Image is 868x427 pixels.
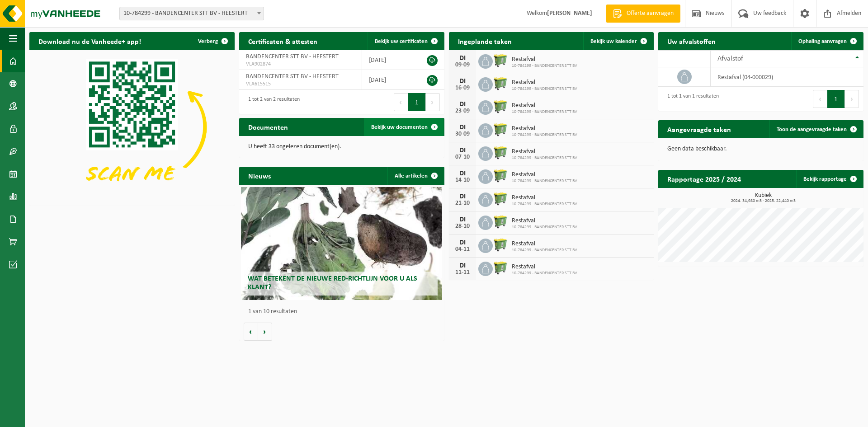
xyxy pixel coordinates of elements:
span: Toon de aangevraagde taken [777,127,847,132]
div: 28-10 [453,223,472,230]
div: 1 tot 1 van 1 resultaten [663,89,719,109]
h3: Kubiek [663,192,863,203]
span: BANDENCENTER STT BV - HEESTERT [246,73,339,80]
a: Ophaling aanvragen [791,32,863,50]
div: 16-09 [453,85,472,91]
div: 07-10 [453,154,472,160]
button: Previous [813,90,827,108]
div: DI [453,193,472,200]
span: 2024: 34,980 m3 - 2025: 22,440 m3 [663,199,863,203]
td: [DATE] [362,70,413,90]
div: DI [453,262,472,269]
span: 10-784299 - BANDENCENTER STT BV [512,178,577,184]
a: Toon de aangevraagde taken [769,120,863,138]
a: Offerte aanvragen [606,5,680,23]
span: BANDENCENTER STT BV - HEESTERT [246,53,339,60]
div: DI [453,55,472,62]
span: 10-784299 - BANDENCENTER STT BV [512,271,577,276]
h2: Download nu de Vanheede+ app! [29,32,150,50]
span: Verberg [198,38,218,44]
td: restafval (04-000029) [711,67,863,87]
a: Bekijk rapportage [796,170,863,188]
span: Restafval [512,194,577,202]
a: Bekijk uw certificaten [368,32,443,50]
span: Ophaling aanvragen [798,38,847,44]
p: 1 van 10 resultaten [248,309,440,315]
span: Restafval [512,263,577,271]
img: WB-0660-HPE-GN-50 [493,260,508,276]
img: WB-0660-HPE-GN-50 [493,214,508,230]
img: WB-0660-HPE-GN-50 [493,237,508,253]
span: 10-784299 - BANDENCENTER STT BV - HEESTERT [119,7,264,20]
div: DI [453,101,472,108]
a: Wat betekent de nieuwe RED-richtlijn voor u als klant? [241,187,442,300]
div: DI [453,239,472,246]
h2: Certificaten & attesten [239,32,326,50]
a: Alle artikelen [387,167,443,185]
button: Previous [394,93,408,111]
span: Restafval [512,102,577,109]
img: WB-0660-HPE-GN-50 [493,168,508,183]
span: Restafval [512,125,577,132]
div: DI [453,78,472,85]
span: 10-784299 - BANDENCENTER STT BV [512,63,577,69]
div: 1 tot 2 van 2 resultaten [244,92,300,112]
div: DI [453,124,472,131]
span: Restafval [512,79,577,86]
button: Next [845,90,859,108]
td: [DATE] [362,50,413,70]
img: WB-0660-HPE-GN-50 [493,191,508,206]
h2: Aangevraagde taken [658,120,740,138]
img: WB-0660-HPE-GN-50 [493,53,508,68]
span: Bekijk uw kalender [590,38,637,44]
span: 10-784299 - BANDENCENTER STT BV [512,109,577,115]
span: 10-784299 - BANDENCENTER STT BV [512,202,577,207]
span: Bekijk uw certificaten [375,38,428,44]
img: WB-0660-HPE-GN-50 [493,145,508,160]
span: VLA615515 [246,80,355,88]
div: 04-11 [453,246,472,253]
h2: Documenten [239,118,297,136]
span: Restafval [512,148,577,155]
div: DI [453,147,472,154]
img: Download de VHEPlus App [29,50,235,204]
div: DI [453,216,472,223]
p: Geen data beschikbaar. [667,146,854,152]
h2: Nieuws [239,167,280,184]
h2: Rapportage 2025 / 2024 [658,170,750,188]
img: WB-0660-HPE-GN-50 [493,76,508,91]
button: Volgende [258,323,272,341]
button: Vorige [244,323,258,341]
a: Bekijk uw documenten [364,118,443,136]
div: 09-09 [453,62,472,68]
button: Verberg [191,32,234,50]
div: 21-10 [453,200,472,206]
h2: Ingeplande taken [449,32,521,50]
span: VLA902874 [246,61,355,68]
strong: [PERSON_NAME] [547,10,592,17]
a: Bekijk uw kalender [583,32,653,50]
span: Restafval [512,217,577,225]
span: 10-784299 - BANDENCENTER STT BV [512,155,577,161]
button: 1 [408,93,426,111]
span: 10-784299 - BANDENCENTER STT BV [512,86,577,92]
span: Offerte aanvragen [624,9,676,18]
span: Wat betekent de nieuwe RED-richtlijn voor u als klant? [248,275,417,291]
button: 1 [827,90,845,108]
span: Restafval [512,56,577,63]
span: Restafval [512,171,577,178]
h2: Uw afvalstoffen [658,32,725,50]
span: 10-784299 - BANDENCENTER STT BV - HEESTERT [120,7,264,20]
div: 23-09 [453,108,472,114]
button: Next [426,93,440,111]
div: 30-09 [453,131,472,137]
p: U heeft 33 ongelezen document(en). [248,144,435,150]
span: Afvalstof [717,55,743,62]
img: WB-0660-HPE-GN-50 [493,122,508,137]
span: 10-784299 - BANDENCENTER STT BV [512,248,577,253]
div: DI [453,170,472,177]
div: 11-11 [453,269,472,276]
span: 10-784299 - BANDENCENTER STT BV [512,132,577,138]
div: 14-10 [453,177,472,183]
img: WB-0660-HPE-GN-50 [493,99,508,114]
